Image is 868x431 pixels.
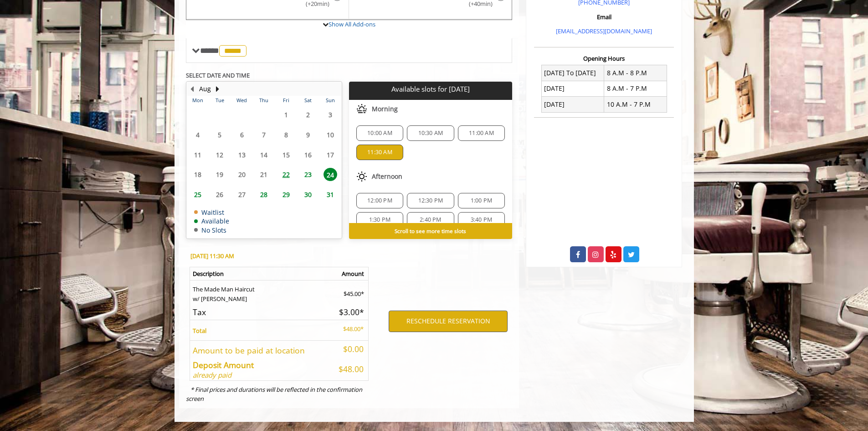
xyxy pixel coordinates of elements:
[209,96,231,105] th: Tue
[187,96,209,105] th: Mon
[471,197,492,204] span: 1:00 PM
[353,85,508,93] p: Available slots for [DATE]
[356,212,403,228] div: 1:30 PM
[214,84,221,94] button: Next Month
[190,280,330,303] td: The Made Man Haircut w/ [PERSON_NAME]
[194,209,229,216] td: Waitlist
[187,185,209,205] td: Select day25
[301,188,315,201] span: 30
[253,96,275,105] th: Thu
[194,218,229,224] td: Available
[604,97,667,112] td: 10 A.M - 7 P.M
[297,165,319,185] td: Select day23
[279,168,293,181] span: 22
[193,327,206,335] b: Total
[372,173,402,180] span: Afternoon
[333,324,364,334] p: $48.00*
[297,185,319,205] td: Select day30
[319,165,341,185] td: Select day24
[319,96,341,105] th: Sun
[367,149,392,156] span: 11:30 AM
[389,311,508,332] button: RESCHEDULE RESERVATION
[193,270,224,278] b: Description
[301,168,315,181] span: 23
[186,385,362,403] i: * Final prices and durations will be reflected in the confirmation screen
[418,130,443,137] span: 10:30 AM
[319,185,341,205] td: Select day31
[541,97,604,112] td: [DATE]
[407,212,454,228] div: 2:40 PM
[193,346,326,355] h5: Amount to be paid at location
[356,193,403,208] div: 12:00 PM
[367,197,392,204] span: 12:00 PM
[556,27,652,35] a: [EMAIL_ADDRESS][DOMAIN_NAME]
[458,125,505,141] div: 11:00 AM
[369,216,390,223] span: 1:30 PM
[193,308,326,317] h5: Tax
[333,365,364,374] h5: $48.00
[199,84,211,94] button: Aug
[297,96,319,105] th: Sat
[253,185,275,205] td: Select day28
[356,125,403,141] div: 10:00 AM
[356,104,367,114] img: morning slots
[193,370,231,379] i: already paid
[356,145,403,160] div: 11:30 AM
[324,188,337,201] span: 31
[191,188,205,201] span: 25
[333,345,364,353] h5: $0.00
[420,216,441,223] span: 2:40 PM
[275,165,297,185] td: Select day22
[471,216,492,223] span: 3:40 PM
[536,14,672,20] h3: Email
[324,168,337,181] span: 24
[333,308,364,317] h5: $3.00*
[407,193,454,208] div: 12:30 PM
[193,359,254,370] b: Deposit Amount
[541,65,604,81] td: [DATE] To [DATE]
[279,188,293,201] span: 29
[231,96,252,105] th: Wed
[469,130,494,137] span: 11:00 AM
[372,105,398,113] span: Morning
[275,96,297,105] th: Fri
[257,188,271,201] span: 28
[458,212,505,228] div: 3:40 PM
[194,227,229,234] td: No Slots
[330,280,369,303] td: $45.00*
[356,171,367,182] img: afternoon slots
[604,81,667,96] td: 8 A.M - 7 P.M
[458,193,505,208] div: 1:00 PM
[604,65,667,81] td: 8 A.M - 8 P.M
[186,71,250,79] b: SELECT DATE AND TIME
[407,125,454,141] div: 10:30 AM
[367,130,392,137] span: 10:00 AM
[190,252,234,260] b: [DATE] 11:30 AM
[418,197,443,204] span: 12:30 PM
[534,55,674,62] h3: Opening Hours
[189,84,196,94] button: Previous Month
[342,270,364,278] b: Amount
[275,185,297,205] td: Select day29
[541,81,604,96] td: [DATE]
[395,227,466,234] b: Scroll to see more time slots
[329,20,375,28] a: Show All Add-ons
